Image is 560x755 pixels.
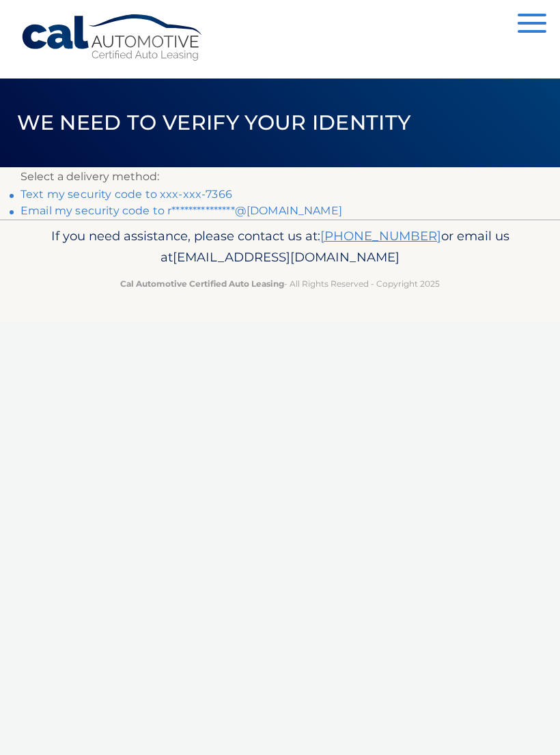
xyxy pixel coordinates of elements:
span: [EMAIL_ADDRESS][DOMAIN_NAME] [173,249,400,265]
p: - All Rights Reserved - Copyright 2025 [20,276,540,291]
p: Select a delivery method: [20,167,540,186]
button: Menu [518,14,546,36]
strong: Cal Automotive Certified Auto Leasing [120,279,284,289]
a: [PHONE_NUMBER] [320,228,441,244]
a: Cal Automotive [20,14,205,62]
a: Text my security code to xxx-xxx-7366 [20,188,232,201]
span: We need to verify your identity [17,110,411,135]
p: If you need assistance, please contact us at: or email us at [20,225,540,269]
